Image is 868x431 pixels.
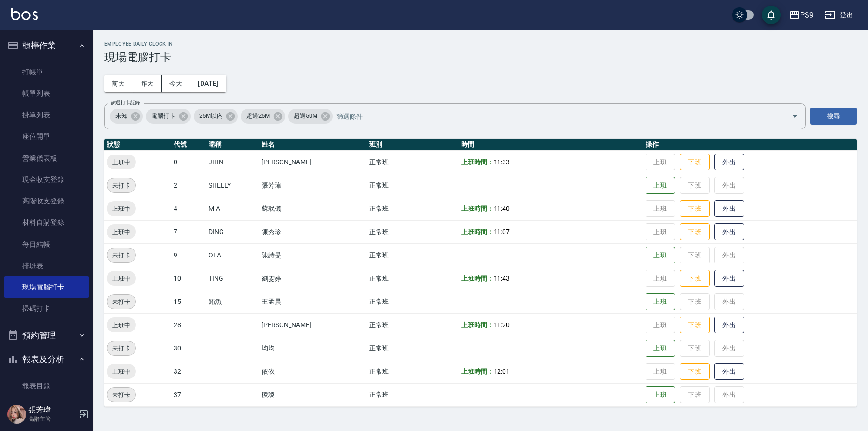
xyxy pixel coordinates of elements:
[4,126,89,147] a: 座位開單
[107,250,135,260] span: 未打卡
[680,270,710,287] button: 下班
[367,360,459,383] td: 正常班
[171,383,206,406] td: 37
[206,139,259,151] th: 暱稱
[206,197,259,220] td: MIA
[4,397,89,418] a: 消費分析儀表板
[461,205,494,212] b: 上班時間：
[171,267,206,290] td: 10
[171,197,206,220] td: 4
[4,169,89,190] a: 現金收支登錄
[714,270,744,287] button: 外出
[334,108,775,124] input: 篩選條件
[494,368,510,375] span: 12:01
[646,177,675,194] button: 上班
[259,383,366,406] td: 稜稜
[107,181,135,190] span: 未打卡
[104,139,171,151] th: 狀態
[104,75,133,92] button: 前天
[4,375,89,397] a: 報表目錄
[646,340,675,357] button: 上班
[714,223,744,241] button: 外出
[680,154,710,171] button: 下班
[367,383,459,406] td: 正常班
[259,174,366,197] td: 張芳瑋
[171,220,206,243] td: 7
[259,243,366,267] td: 陳詩旻
[171,150,206,174] td: 0
[4,61,89,83] a: 打帳單
[646,247,675,264] button: 上班
[680,363,710,380] button: 下班
[107,320,136,330] span: 上班中
[206,243,259,267] td: OLA
[367,220,459,243] td: 正常班
[4,255,89,276] a: 排班表
[259,139,366,151] th: 姓名
[259,313,366,337] td: [PERSON_NAME]
[107,157,136,167] span: 上班中
[11,8,38,20] img: Logo
[259,337,366,360] td: 均均
[171,337,206,360] td: 30
[714,363,744,380] button: 外出
[367,174,459,197] td: 正常班
[461,275,494,282] b: 上班時間：
[111,99,140,106] label: 篩選打卡記錄
[206,174,259,197] td: SHELLY
[4,276,89,298] a: 現場電腦打卡
[367,150,459,174] td: 正常班
[680,223,710,241] button: 下班
[4,323,89,348] button: 預約管理
[494,228,510,236] span: 11:07
[146,109,191,124] div: 電腦打卡
[107,343,135,353] span: 未打卡
[104,41,857,47] h2: Employee Daily Clock In
[461,321,494,329] b: 上班時間：
[171,174,206,197] td: 2
[367,197,459,220] td: 正常班
[4,104,89,126] a: 掛單列表
[4,347,89,371] button: 報表及分析
[494,158,510,166] span: 11:33
[28,405,76,415] h5: 張芳瑋
[714,317,744,334] button: 外出
[4,212,89,233] a: 材料自購登錄
[643,139,857,151] th: 操作
[206,220,259,243] td: DING
[171,139,206,151] th: 代號
[110,109,143,124] div: 未知
[7,405,26,424] img: Person
[367,267,459,290] td: 正常班
[171,360,206,383] td: 32
[494,205,510,212] span: 11:40
[762,6,781,24] button: save
[459,139,643,151] th: 時間
[680,200,710,217] button: 下班
[367,290,459,313] td: 正常班
[206,150,259,174] td: JHIN
[259,197,366,220] td: 蘇珉儀
[259,150,366,174] td: [PERSON_NAME]
[194,109,238,124] div: 25M以內
[171,243,206,267] td: 9
[4,148,89,169] a: 營業儀表板
[171,290,206,313] td: 15
[241,111,276,121] span: 超過25M
[787,109,802,124] button: Open
[367,313,459,337] td: 正常班
[28,415,76,423] p: 高階主管
[461,228,494,236] b: 上班時間：
[714,200,744,217] button: 外出
[146,111,181,121] span: 電腦打卡
[259,220,366,243] td: 陳秀珍
[171,313,206,337] td: 28
[785,6,817,25] button: PS9
[680,317,710,334] button: 下班
[494,275,510,282] span: 11:43
[4,83,89,104] a: 帳單列表
[107,390,135,400] span: 未打卡
[367,139,459,151] th: 班別
[110,111,133,121] span: 未知
[810,108,857,125] button: 搜尋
